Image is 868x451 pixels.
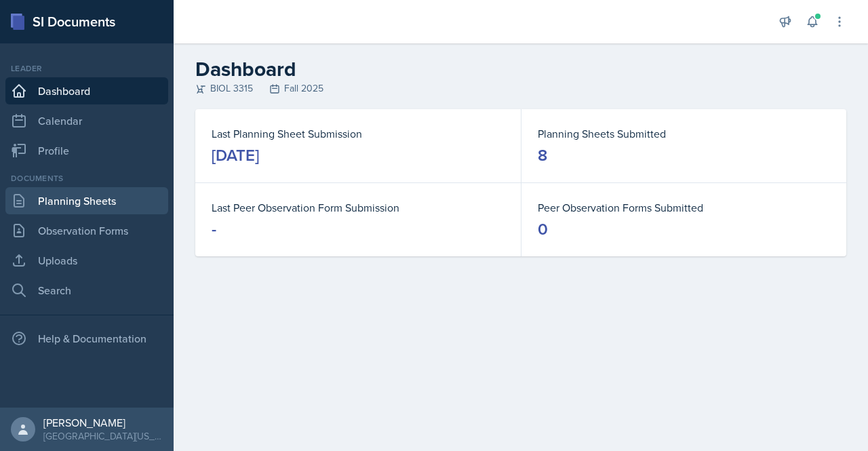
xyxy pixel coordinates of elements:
a: Profile [5,137,168,164]
a: Observation Forms [5,217,168,244]
div: BIOL 3315 Fall 2025 [195,81,846,96]
dt: Planning Sheets Submitted [538,125,830,142]
div: 0 [538,218,548,240]
a: Dashboard [5,77,168,104]
div: - [212,218,216,240]
dt: Last Peer Observation Form Submission [212,199,505,216]
div: Documents [5,172,168,184]
a: Planning Sheets [5,187,168,214]
h2: Dashboard [195,57,846,81]
div: Leader [5,62,168,75]
a: Calendar [5,107,168,134]
dt: Peer Observation Forms Submitted [538,199,830,216]
a: Search [5,277,168,304]
div: [DATE] [212,144,259,166]
a: Uploads [5,247,168,274]
div: Help & Documentation [5,325,168,352]
div: [PERSON_NAME] [43,416,163,429]
div: [GEOGRAPHIC_DATA][US_STATE] [43,429,163,443]
dt: Last Planning Sheet Submission [212,125,505,142]
div: 8 [538,144,547,166]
